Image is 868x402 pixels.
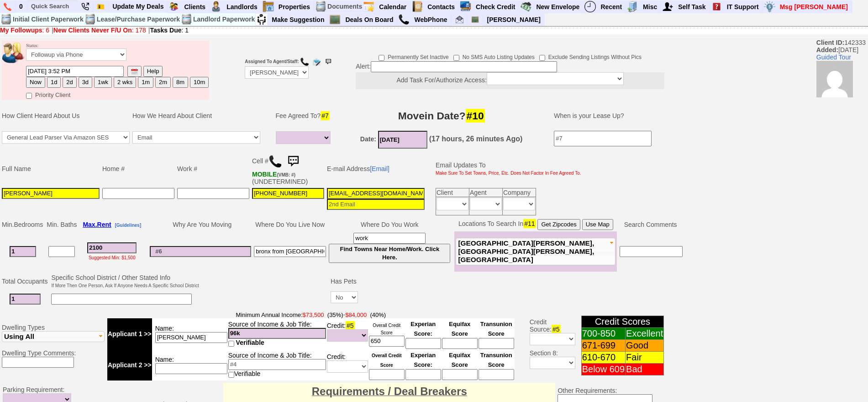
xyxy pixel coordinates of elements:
img: Bookmark.png [97,3,105,11]
input: 1st Email - Question #0 [327,188,425,199]
img: d49957f684fb30436ff14efdfd28fe19 [816,61,853,97]
img: contact.png [411,1,423,12]
span: Verifiable [236,339,264,346]
td: Min. [0,218,45,231]
td: Where Do You Live Now [253,218,327,231]
label: Permanently Set Inactive [379,51,448,61]
button: 1wk [94,77,112,88]
a: Deals On Board [342,14,397,26]
td: Name: [152,318,228,349]
td: Credit Scores [581,316,664,328]
img: call.png [268,155,282,168]
img: phone.png [4,3,11,11]
img: chalkboard.png [329,14,341,25]
font: Transunion Score [480,352,512,368]
label: No SMS Auto Listing Updates [453,51,535,61]
img: chalkboard.png [471,16,479,23]
img: call.png [300,57,309,66]
span: Bedrooms [14,221,43,228]
td: Min. Baths [45,218,78,231]
a: Msg [PERSON_NAME] [776,1,852,13]
b: [Guidelines] [115,223,141,228]
a: Self Task [674,1,710,13]
td: Company [503,188,536,197]
label: Priority Client [26,89,70,99]
td: Where Do You Work [327,218,452,231]
td: E-mail Address [326,151,426,187]
img: [calendar icon] [131,68,138,75]
input: Ask Customer: Do You Know Your Overall Credit Score [369,369,405,380]
input: Ask Customer: Do You Know Your Equifax Credit Score [442,369,478,380]
b: Assigned To Agent/Staff: [245,59,299,64]
img: properties.png [263,1,274,12]
a: [PERSON_NAME] [484,14,544,26]
td: 610-670 [581,352,625,364]
img: recent.png [584,1,596,12]
b: Tasks Due [150,27,182,34]
span: [GEOGRAPHIC_DATA][PERSON_NAME], [GEOGRAPHIC_DATA][PERSON_NAME], [GEOGRAPHIC_DATA] [458,239,594,263]
td: Dwelling Types Dwelling Type Comments: [0,310,106,382]
img: sms.png [284,152,302,171]
font: MOBILE [252,171,277,178]
td: Specific School District / Other Stated Info [50,273,200,290]
img: sms.png [324,57,333,66]
img: creditreport.png [460,1,471,12]
td: How We Heard About Client [131,102,271,129]
td: 671-699 [581,340,625,352]
div: Alert: [356,61,664,89]
nobr: Locations To Search In [458,220,613,227]
td: Credit: [326,318,368,349]
td: Lease/Purchase Paperwork [96,13,180,26]
input: No SMS Auto Listing Updates [453,55,459,61]
input: Exclude Sending Listings Without Pics [539,55,545,61]
b: Max. [83,221,111,228]
a: IT Support [723,1,763,13]
td: How Client Heard About Us [0,102,131,129]
button: 2m [155,77,171,88]
b: (17 hours, 26 minutes Ago) [429,135,523,143]
td: Search Comments [617,218,684,231]
span: Rent [97,221,111,228]
font: (35%) [327,311,343,318]
img: jorge@homesweethomeproperties.com [456,16,463,23]
td: Credit: [326,349,368,381]
input: #7 [554,131,652,146]
td: Total Occupants [0,273,50,290]
button: Now [26,77,45,88]
input: Ask Customer: Do You Know Your Experian Credit Score [405,369,441,380]
a: Properties [275,1,314,13]
button: Help [143,66,163,77]
input: Permanently Set Inactive [379,55,384,61]
td: Work # [176,151,251,187]
font: Overall Credit Score [373,323,400,335]
td: Fair [626,352,664,364]
td: Has Pets [329,273,359,290]
a: Update My Deals [109,0,168,12]
a: New Clients Never F/U On: 178 [53,27,146,34]
input: #4 [228,359,326,370]
img: phone22.png [81,3,89,11]
font: (40%) [370,311,386,318]
font: (VMB: #) [277,172,295,177]
td: Applicant 2 >> [107,349,152,381]
td: Why Are You Moving [148,218,253,231]
input: Ask Customer: Do You Know Your Transunion Credit Score [479,338,514,349]
font: $84,000 [345,311,367,318]
a: New Envelope [532,1,584,13]
td: Fee Agreed To? [274,102,335,129]
b: Client ID: [816,39,844,46]
center: Add Task For/Authorize Access: [356,72,664,89]
font: Transunion Score [480,321,512,337]
font: Msg [PERSON_NAME] [780,3,848,11]
img: docs.png [181,14,192,25]
button: 3d [79,77,92,88]
td: Initial Client Paperwork [12,13,84,26]
input: #9 [353,233,426,244]
h3: Movein Date? [339,107,543,124]
font: Status: [26,43,126,59]
a: [Email] [370,165,389,172]
img: landlord.png [210,1,222,12]
input: 2nd Email [327,199,425,210]
td: Source of Income & Job Title: Verifiable [228,349,326,381]
input: Ask Customer: Do You Know Your Overall Credit Score [369,336,405,347]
